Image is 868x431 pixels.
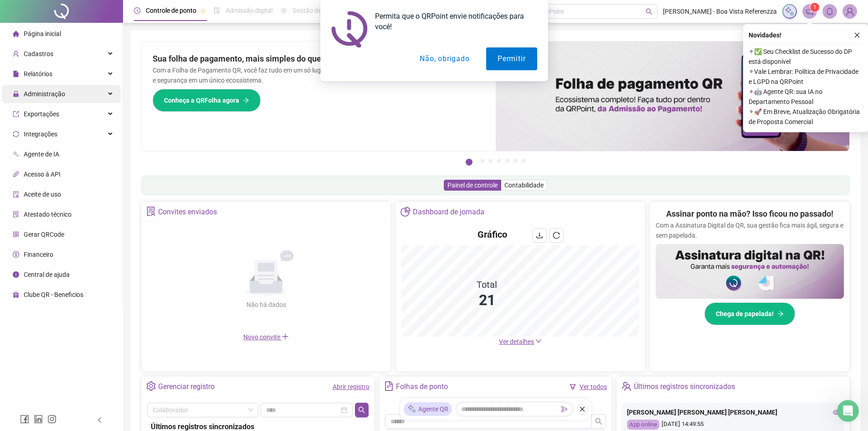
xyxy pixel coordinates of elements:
span: export [13,111,19,117]
h4: Gráfico [478,228,507,241]
button: Não, obrigado [408,47,481,70]
span: download [536,232,543,239]
button: 6 [513,159,518,163]
span: team [621,381,631,391]
div: Últimos registros sincronizados [634,379,735,395]
div: Gerenciar registro [158,379,215,395]
span: dollar [13,251,19,258]
img: notification icon [331,11,368,47]
div: [DATE] 14:49:55 [627,420,839,430]
span: sync [13,131,19,137]
h2: Assinar ponto na mão? Isso ficou no passado! [666,208,833,220]
span: search [358,406,365,414]
span: arrow-right [777,311,784,317]
span: audit [13,191,19,197]
span: search [595,418,602,425]
div: App online [627,420,659,430]
a: Abrir registro [333,383,370,390]
span: left [97,417,103,423]
button: Permitir [486,47,537,70]
div: Permita que o QRPoint envie notificações para você! [368,11,537,32]
span: Aceite de uso [24,191,61,198]
span: instagram [47,415,56,424]
span: solution [146,207,156,216]
span: gift [13,291,19,298]
span: Gerar QRCode [24,231,64,238]
span: Exportações [24,110,59,118]
button: 5 [505,159,509,163]
iframe: Intercom live chat [837,400,859,422]
span: close [579,406,586,412]
span: setting [146,381,156,391]
span: Central de ajuda [24,271,70,278]
button: Chega de papelada! [704,302,795,325]
span: api [13,171,19,177]
span: file-text [384,381,394,391]
span: Conheça a QRFolha agora [164,95,239,105]
span: down [535,338,542,344]
img: sparkle-icon.fc2bf0ac1784a2077858766a79e2daf3.svg [407,405,416,414]
button: 7 [521,159,526,163]
img: banner%2F8d14a306-6205-4263-8e5b-06e9a85ad873.png [496,42,850,151]
span: Atestado técnico [24,211,72,218]
span: Agente de IA [24,151,59,158]
span: Administração [24,90,65,98]
span: Clube QR - Beneficios [24,291,83,298]
p: Com a Assinatura Digital da QR, sua gestão fica mais ágil, segura e sem papelada. [656,220,844,240]
div: Folhas de ponto [396,379,448,395]
span: Ver detalhes [499,338,534,345]
div: Não há dados [224,300,308,310]
span: ⚬ 🤖 Agente QR: sua IA no Departamento Pessoal [749,87,863,107]
span: lock [13,91,19,97]
span: linkedin [34,415,43,424]
span: qrcode [13,231,19,238]
span: Novo convite [243,333,289,341]
span: ⚬ 🚀 Em Breve, Atualização Obrigatória de Proposta Comercial [749,107,863,127]
button: 4 [497,159,501,163]
span: eye [833,409,839,415]
button: Conheça a QRFolha agora [153,89,261,112]
div: Convites enviados [158,204,217,220]
span: solution [13,211,19,218]
span: filter [570,384,576,390]
span: Integrações [24,130,57,138]
span: Contabilidade [504,182,544,189]
button: 1 [466,159,473,166]
span: reload [553,232,560,239]
a: Ver detalhes down [499,338,542,345]
span: facebook [20,415,29,424]
button: 2 [480,159,485,163]
span: send [561,406,568,412]
div: Agente QR [404,402,452,416]
span: arrow-right [243,97,249,104]
div: Dashboard de jornada [413,204,484,220]
span: Painel de controle [447,182,498,189]
span: pie-chart [401,207,410,216]
span: plus [282,333,289,340]
span: Acesso à API [24,171,61,178]
button: 3 [488,159,493,163]
span: info-circle [13,271,19,278]
img: banner%2F02c71560-61a6-44d4-94b9-c8ab97240462.png [656,244,844,299]
div: [PERSON_NAME] [PERSON_NAME] [PERSON_NAME] [627,407,839,417]
span: Financeiro [24,251,53,258]
span: Chega de papelada! [716,309,774,319]
a: Ver todos [580,383,607,390]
